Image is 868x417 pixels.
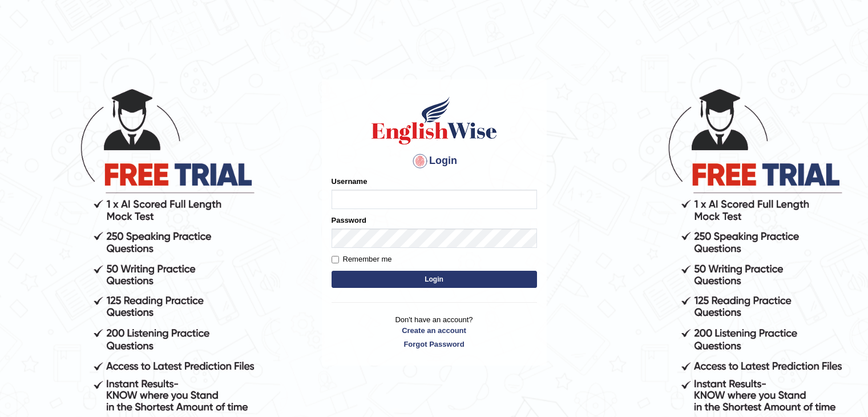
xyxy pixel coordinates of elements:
a: Forgot Password [332,339,537,350]
h4: Login [332,152,537,170]
input: Remember me [332,256,339,263]
label: Password [332,215,366,226]
a: Create an account [332,325,537,336]
button: Login [332,271,537,288]
label: Remember me [332,254,392,265]
label: Username [332,176,368,187]
img: Logo of English Wise sign in for intelligent practice with AI [369,95,499,146]
p: Don't have an account? [332,314,537,350]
